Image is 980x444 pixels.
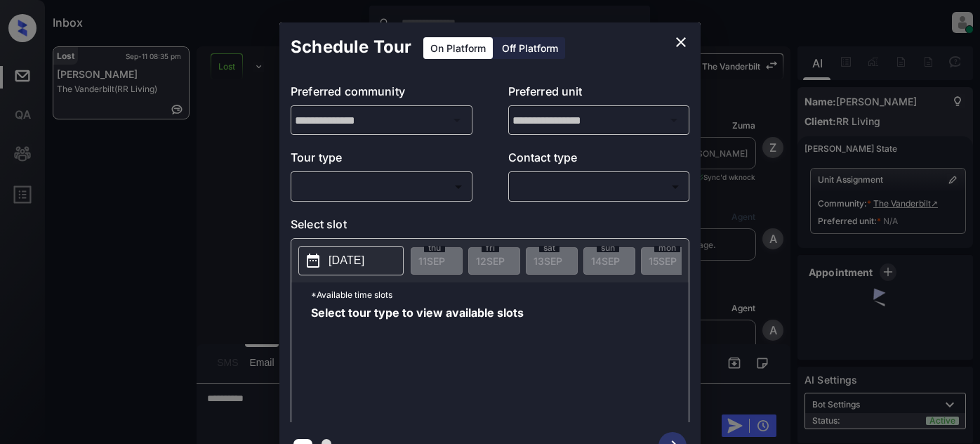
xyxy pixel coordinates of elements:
h2: Schedule Tour [279,22,423,72]
div: Off Platform [495,37,565,59]
p: *Available time slots [311,282,689,307]
span: Select tour type to view available slots [311,307,524,419]
p: Preferred community [291,83,472,105]
div: On Platform [423,37,493,59]
p: Preferred unit [508,83,690,105]
p: Select slot [291,216,689,238]
p: Tour type [291,149,472,171]
button: close [667,28,695,56]
p: [DATE] [329,252,364,269]
button: [DATE] [298,246,404,275]
p: Contact type [508,149,690,171]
